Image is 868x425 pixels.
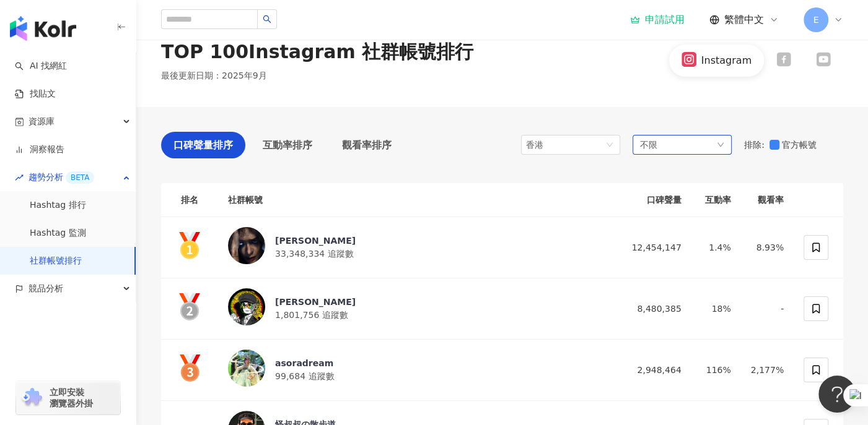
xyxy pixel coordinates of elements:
[275,296,356,308] div: [PERSON_NAME]
[228,227,607,268] a: KOL Avatar[PERSON_NAME]33,348,334 追蹤數
[15,60,67,72] a: searchAI 找網紅
[691,183,741,217] th: 互動率
[717,141,724,148] span: down
[751,241,784,254] div: 8.93%
[228,350,607,390] a: KOL Avatarasoradream99,684 追蹤數
[818,376,856,413] iframe: Help Scout Beacon - Open
[30,199,86,212] a: Hashtag 排行
[342,137,392,153] span: 觀看率排序
[30,255,82,267] a: 社群帳號排行
[218,183,617,217] th: 社群帳號
[161,183,218,217] th: 排名
[28,163,94,191] span: 趨勢分析
[701,363,731,377] div: 116%
[10,16,76,41] img: logo
[627,302,682,316] div: 8,480,385
[228,350,265,387] img: KOL Avatar
[16,381,120,414] a: chrome extension立即安裝 瀏覽器外掛
[779,138,822,152] span: 官方帳號
[30,227,86,239] a: Hashtag 監測
[15,144,64,156] a: 洞察報告
[263,137,312,153] span: 互動率排序
[275,234,356,247] div: [PERSON_NAME]
[28,275,63,303] span: 競品分析
[813,13,819,27] span: E
[627,241,682,254] div: 12,454,147
[701,241,731,254] div: 1.4%
[275,310,348,320] span: 1,801,756 追蹤數
[741,278,794,340] td: -
[640,138,657,152] span: 不限
[526,135,566,154] div: 香港
[50,387,93,409] span: 立即安裝 瀏覽器外掛
[701,54,752,67] div: Instagram
[627,363,682,377] div: 2,948,464
[173,137,233,153] span: 口碑聲量排序
[228,227,265,264] img: KOL Avatar
[630,14,685,26] a: 申請試用
[15,173,24,182] span: rise
[701,302,731,316] div: 18%
[161,70,267,82] p: 最後更新日期 ： 2025年9月
[66,171,94,184] div: BETA
[15,88,56,100] a: 找貼文
[751,363,784,377] div: 2,177%
[275,371,334,381] span: 99,684 追蹤數
[20,388,44,408] img: chrome extension
[228,288,607,329] a: KOL Avatar[PERSON_NAME]1,801,756 追蹤數
[724,13,764,27] span: 繁體中文
[741,183,794,217] th: 觀看率
[263,15,271,24] span: search
[161,39,473,65] div: TOP 100 Instagram 社群帳號排行
[617,183,691,217] th: 口碑聲量
[275,357,334,369] div: asoradream
[744,140,765,150] span: 排除 :
[275,249,354,259] span: 33,348,334 追蹤數
[228,288,265,325] img: KOL Avatar
[28,108,55,135] span: 資源庫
